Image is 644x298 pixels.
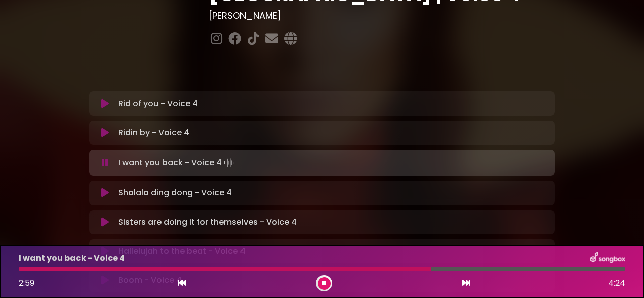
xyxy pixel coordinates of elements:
p: Sisters are doing it for themselves - Voice 4 [118,216,297,228]
p: Rid of you - Voice 4 [118,97,198,110]
p: Shalala ding dong - Voice 4 [118,187,232,199]
img: songbox-logo-white.png [590,252,625,265]
h3: [PERSON_NAME] [209,10,555,21]
p: Ridin by - Voice 4 [118,127,189,139]
span: 4:24 [608,277,625,289]
img: waveform4.gif [222,156,236,170]
span: 2:59 [19,277,34,289]
p: I want you back - Voice 4 [118,156,236,170]
p: I want you back - Voice 4 [19,252,125,264]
